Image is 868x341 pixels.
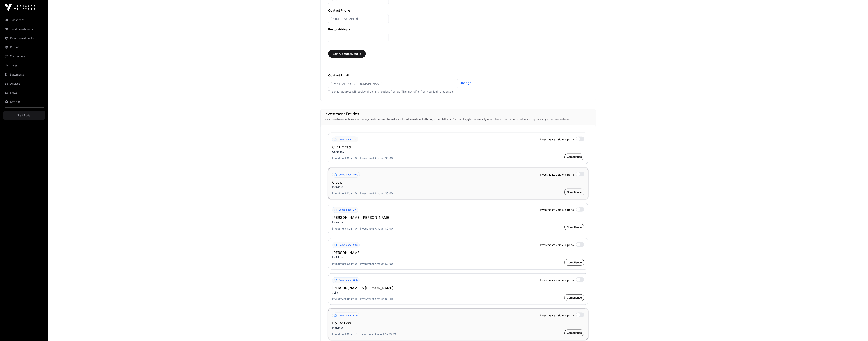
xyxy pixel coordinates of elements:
[353,138,357,141] span: 0%
[332,297,355,301] span: Investment Count:
[328,14,389,23] p: [PHONE_NUMBER]
[360,297,393,301] p: $0.00
[564,156,584,160] a: Compliance
[353,173,358,176] span: 40%
[3,79,45,88] a: Analysis
[564,191,584,195] a: Compliance
[3,16,45,24] a: Dashboard
[324,111,592,117] h1: Investment Entities
[332,326,584,330] p: Individual
[3,25,45,33] a: Fund Investments
[3,70,45,79] a: Statements
[540,314,574,317] span: Investments visible in portal
[353,244,358,247] span: 40%
[567,225,582,229] span: Compliance
[328,90,588,93] p: This email address will receive all communications from us. This may differ from your login crede...
[540,278,574,282] span: Investments visible in portal
[460,81,471,85] a: Change
[567,190,582,194] span: Compliance
[332,220,584,224] p: Individual
[332,297,358,301] p: 0
[332,255,584,259] p: Individual
[339,279,352,282] span: Compliance:
[324,117,592,121] p: Your investment entities are the legal vehicle used to make and hold investments through the plat...
[328,27,351,31] label: Postal Address
[339,173,352,176] span: Compliance:
[360,227,393,230] p: $0.00
[332,192,358,195] p: 0
[3,43,45,51] a: Portfolio
[332,156,358,160] p: 0
[567,331,582,335] span: Compliance
[332,156,355,160] span: Investment Count:
[332,227,358,230] p: 0
[564,259,584,266] button: Compliance
[360,262,385,265] span: Investment Amount:
[332,250,584,255] h2: [PERSON_NAME]
[360,156,385,160] span: Investment Amount:
[360,192,393,195] p: $0.00
[540,138,574,141] span: Investments visible in portal
[5,4,35,11] img: Icehouse Ventures Logo
[849,323,868,341] iframe: Chat Widget
[540,208,574,212] span: Investments visible in portal
[332,150,584,154] p: Company
[328,50,366,58] button: Edit Contact Details
[360,192,385,195] span: Investment Amount:
[332,262,358,266] p: 0
[3,61,45,70] a: Invest
[3,34,45,42] a: Direct Investments
[360,332,385,336] span: Investment Amount:
[332,192,355,195] span: Investment Count:
[332,291,584,294] p: Joint
[564,262,584,265] a: Compliance
[360,156,393,160] p: $0.00
[339,138,352,141] span: Compliance:
[360,262,393,266] p: $0.00
[339,314,352,317] span: Compliance:
[564,294,584,301] button: Compliance
[567,155,582,159] span: Compliance
[339,244,352,247] span: Compliance:
[332,185,584,189] p: Individual
[360,332,396,336] p: $299.99
[564,189,584,195] button: Compliance
[564,332,584,336] a: Compliance
[540,243,574,247] span: Investments visible in portal
[339,208,352,211] span: Compliance:
[328,73,349,77] label: Contact Email
[564,226,584,230] a: Compliance
[333,51,361,56] span: Edit Contact Details
[564,297,584,301] a: Compliance
[567,261,582,264] span: Compliance
[332,145,584,150] h2: C C Limited
[3,111,45,120] a: Staff Portal
[353,208,357,211] span: 0%
[328,79,458,88] p: [EMAIL_ADDRESS][DOMAIN_NAME]
[353,314,358,317] span: 75%
[540,173,574,177] span: Investments visible in portal
[328,9,350,12] label: Contact Phone
[332,332,358,336] p: 7
[3,89,45,97] a: News
[332,180,584,185] h2: C Low
[332,215,584,220] h2: [PERSON_NAME] [PERSON_NAME]
[564,330,584,336] button: Compliance
[353,279,358,282] span: 20%
[332,227,355,230] span: Investment Count:
[360,227,385,230] span: Investment Amount:
[360,297,385,301] span: Investment Amount:
[332,285,584,291] h2: [PERSON_NAME] & [PERSON_NAME]
[567,296,582,300] span: Compliance
[3,52,45,61] a: Transactions
[332,321,584,326] h2: Hoi Co Low
[332,262,355,265] span: Investment Count:
[564,154,584,160] button: Compliance
[3,98,45,106] a: Settings
[564,224,584,230] button: Compliance
[332,332,355,336] span: Investment Count:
